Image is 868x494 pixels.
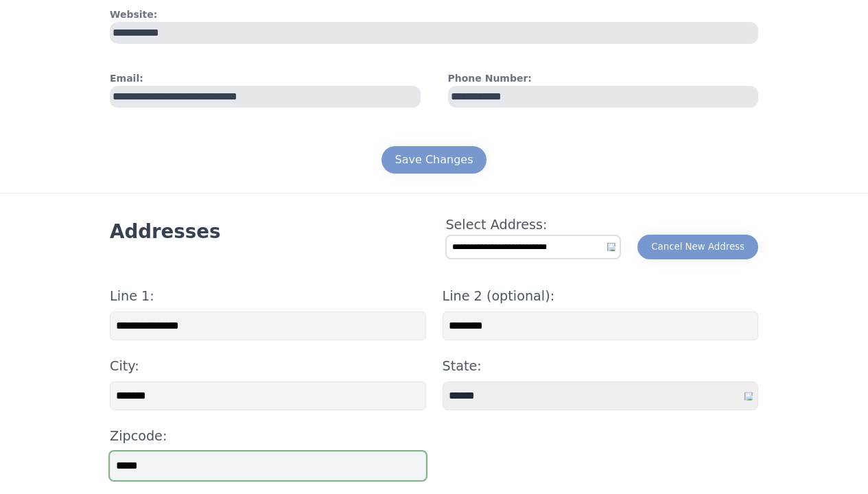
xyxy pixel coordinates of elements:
h4: Phone Number: [448,71,759,86]
h4: City: [110,357,426,376]
div: Cancel New Address [651,240,744,254]
h3: Addresses [110,220,220,244]
div: Save Changes [395,152,473,168]
button: Save Changes [382,146,487,174]
button: Cancel New Address [637,235,758,259]
h4: Email: [110,71,421,86]
h4: Line 2 (optional): [443,287,759,306]
h4: State: [443,357,759,376]
h4: Line 1: [110,287,426,306]
h4: Website: [110,8,758,22]
h4: Select Address: [445,215,621,235]
h4: Zipcode: [110,427,426,446]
